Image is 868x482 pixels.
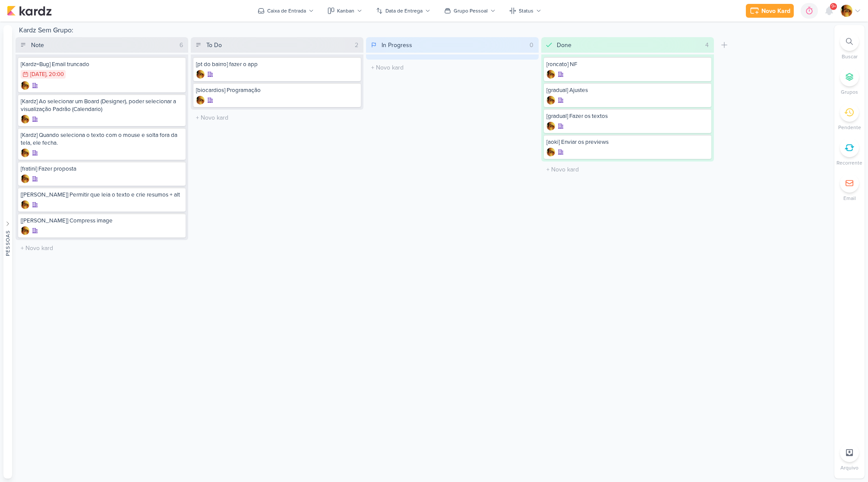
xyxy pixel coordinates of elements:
[840,464,859,472] p: Arquivo
[526,41,537,50] div: 0
[546,60,709,68] div: [roncato] NF
[21,174,29,183] img: Leandro Guedes
[21,165,183,173] div: [fratini] Fazer proposta
[21,98,183,113] div: [Kardz] Ao selecionar um Board (Designer), poder selecionar a visualização Padrão (Calendario)
[702,41,712,50] div: 4
[196,96,205,105] div: Criador(a): Leandro Guedes
[546,70,555,79] img: Leandro Guedes
[21,226,29,235] img: Leandro Guedes
[21,174,29,183] div: Criador(a): Leandro Guedes
[16,25,831,37] div: Kardz Sem Grupo:
[21,115,29,124] img: Leandro Guedes
[21,131,183,147] div: [Kardz] Quando seleciona o texto com o mouse e solta fora da tela, ele fecha.
[836,159,862,167] p: Recorrente
[838,124,861,131] p: Pendente
[30,72,46,77] div: [DATE]
[843,194,856,202] p: Email
[21,60,183,68] div: [Kardz=Bug] Email truncado
[21,200,29,209] div: Criador(a): Leandro Guedes
[21,81,29,90] img: Leandro Guedes
[196,70,205,79] div: Criador(a): Leandro Guedes
[21,149,29,157] div: Criador(a): Leandro Guedes
[841,88,858,96] p: Grupos
[21,115,29,124] div: Criador(a): Leandro Guedes
[546,70,555,79] div: Criador(a): Leandro Guedes
[546,96,555,105] img: Leandro Guedes
[546,112,709,120] div: [gradual] Fazer os textos
[176,41,186,50] div: 6
[196,60,358,68] div: [pt do bairro] fazer o app
[193,111,362,124] input: + Novo kard
[196,86,358,94] div: [biocardios] Programação
[840,5,852,17] img: Leandro Guedes
[761,6,790,16] div: Novo Kard
[21,149,29,157] img: Leandro Guedes
[21,81,29,90] div: Criador(a): Leandro Guedes
[46,72,64,77] div: , 20:00
[351,41,362,50] div: 2
[834,32,865,60] li: Ctrl + F
[21,226,29,235] div: Criador(a): Leandro Guedes
[546,86,709,94] div: [gradual] Ajustes
[368,61,537,74] input: + Novo kard
[7,6,52,16] img: kardz.app
[831,3,836,10] span: 9+
[17,242,186,254] input: + Novo kard
[4,230,12,256] div: Pessoas
[546,122,555,130] img: Leandro Guedes
[546,96,555,105] div: Criador(a): Leandro Guedes
[3,25,12,479] button: Pessoas
[21,200,29,209] img: Leandro Guedes
[546,122,555,130] div: Criador(a): Leandro Guedes
[746,4,794,18] button: Novo Kard
[21,217,183,225] div: [amelia] Compress image
[21,191,183,199] div: [amelia] Permitir que leia o texto e crie resumos + alt
[546,148,555,156] img: Leandro Guedes
[842,53,858,60] p: Buscar
[546,138,709,146] div: [aoki] Enviar os previews
[543,163,712,176] input: + Novo kard
[196,96,205,105] img: Leandro Guedes
[546,148,555,156] div: Criador(a): Leandro Guedes
[196,70,205,79] img: Leandro Guedes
